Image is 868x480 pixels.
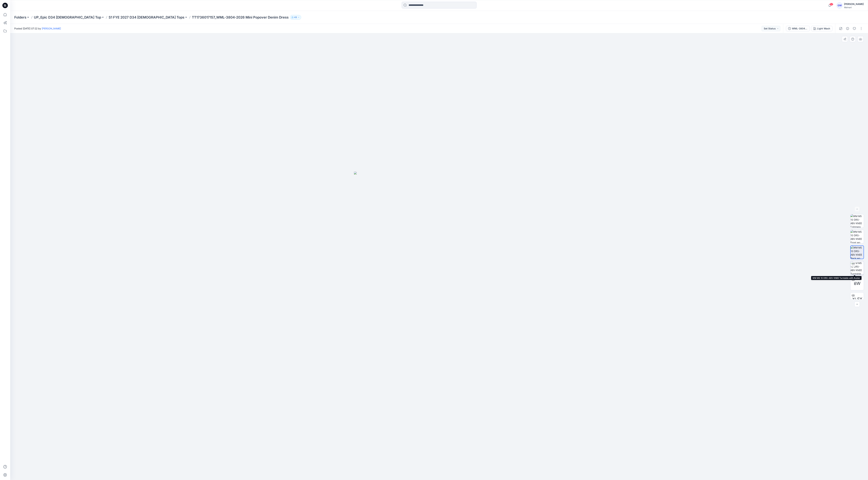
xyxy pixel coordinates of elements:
span: 52 [830,3,833,6]
span: Posted [DATE] 07:22 by [14,27,61,30]
img: WM MS 10 DRS-ABV KNEE Colorway wo Avatar [850,214,864,228]
div: [PERSON_NAME] [844,2,864,6]
a: S1 FYE 2027 D34 [DEMOGRAPHIC_DATA] Tops [109,15,184,20]
a: UP_Epic D34 [DEMOGRAPHIC_DATA] Top [34,15,101,20]
img: WM MS 10 DRS-ABV KNEE Back wo Avatar [851,246,864,259]
div: Light Wash [817,27,830,30]
p: TT1736017157_WML-3804-2026 Mini Popover Denim Dress [192,15,289,20]
a: [PERSON_NAME] [42,27,61,30]
span: XLSX [852,296,862,302]
a: Folders [14,15,26,20]
button: Details [845,26,850,31]
img: eyJhbGciOiJIUzI1NiIsImtpZCI6IjAiLCJzbHQiOiJzZXMiLCJ0eXAiOiJKV1QifQ.eyJkYXRhIjp7InR5cGUiOiJzdG9yYW... [354,172,524,480]
button: WML-3804-2026_Rev1_Mini Popover Denim Dress-Full Colorway [786,26,810,31]
span: BW [854,280,861,287]
div: WML-3804-2026_Rev1_Mini Popover Denim Dress-Full Colorway [792,27,808,30]
div: Walmart [844,6,864,9]
button: 43 [290,15,301,20]
div: GM [837,2,843,8]
img: WM MS 10 DRS-ABV KNEE Turntable with Avatar [850,261,864,275]
img: WM MS 10 DRS-ABV KNEE Front wo Avatar [850,230,864,243]
button: Light Wash [811,26,832,31]
p: 43 [294,15,297,19]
